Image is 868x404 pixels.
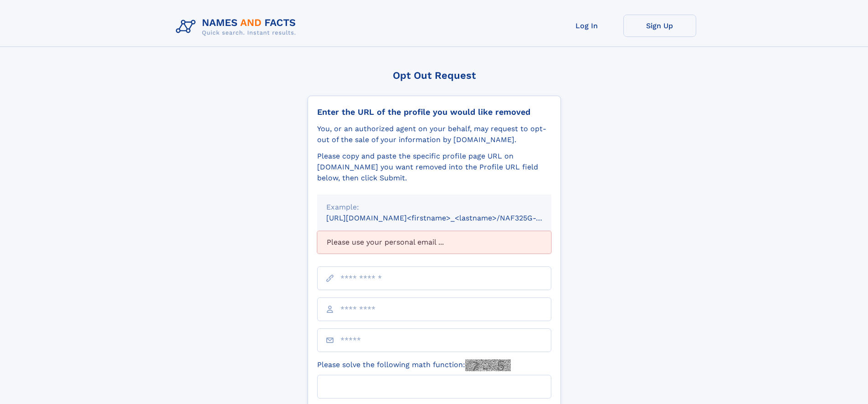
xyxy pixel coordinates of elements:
a: Sign Up [623,15,696,37]
div: You, or an authorized agent on your behalf, may request to opt-out of the sale of your informatio... [317,123,551,145]
div: Example: [326,202,542,213]
img: Logo Names and Facts [172,15,303,39]
div: Opt Out Request [308,70,561,81]
small: [URL][DOMAIN_NAME]<firstname>_<lastname>/NAF325G-xxxxxxxx [326,214,569,222]
div: Please use your personal email ... [317,231,551,254]
label: Please solve the following math function: [317,359,511,371]
a: Log In [550,15,623,37]
div: Enter the URL of the profile you would like removed [317,107,551,117]
div: Please copy and paste the specific profile page URL on [DOMAIN_NAME] you want removed into the Pr... [317,151,551,184]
